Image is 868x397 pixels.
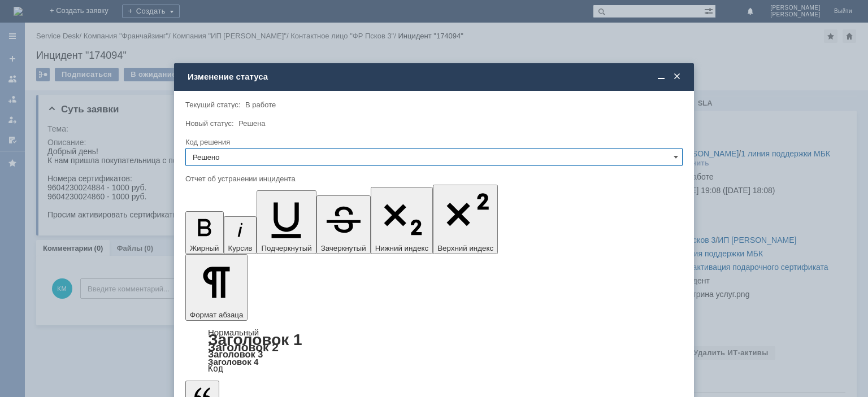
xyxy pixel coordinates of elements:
span: Верхний индекс [437,244,493,252]
button: Формат абзаца [185,254,248,321]
a: Код [208,364,223,374]
label: Текущий статус: [185,101,240,109]
button: Верхний индекс [433,185,498,254]
span: Нижний индекс [375,244,429,252]
button: Подчеркнутый [257,190,316,254]
span: Закрыть [671,72,683,82]
span: Зачеркнутый [321,244,366,252]
div: Код решения [185,138,680,146]
span: Подчеркнутый [261,244,311,252]
span: Свернуть (Ctrl + M) [656,72,667,82]
button: Жирный [185,211,224,254]
a: Заголовок 1 [208,331,302,348]
span: Формат абзаца [190,311,243,319]
label: Новый статус: [185,119,234,128]
span: Жирный [190,244,219,252]
span: Решена [238,119,265,128]
button: Зачеркнутый [316,195,371,254]
button: Нижний индекс [371,187,433,254]
a: Заголовок 3 [208,349,263,359]
div: Отчет об устранении инцидента [185,175,680,182]
a: Заголовок 2 [208,341,279,354]
a: Заголовок 4 [208,357,258,367]
div: Формат абзаца [185,329,683,373]
div: Изменение статуса [188,72,683,82]
button: Курсив [224,216,257,254]
span: Курсив [228,244,253,252]
a: Нормальный [208,328,259,337]
span: В работе [245,101,276,109]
